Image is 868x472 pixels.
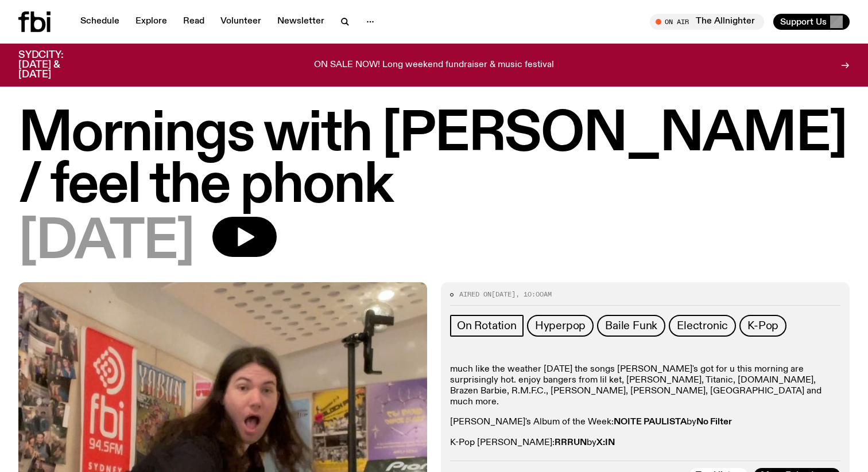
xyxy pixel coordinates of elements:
a: Explore [129,14,174,30]
span: [DATE] [18,217,194,268]
h3: SYDCITY: [DATE] & [DATE] [18,50,92,80]
p: much like the weather [DATE] the songs [PERSON_NAME]'s got for u this morning are surprisingly ho... [450,364,840,408]
strong: RRRUN [555,438,587,447]
a: Schedule [73,14,126,30]
button: On AirThe Allnighter [650,14,764,30]
a: Hyperpop [527,315,594,337]
p: K-Pop [PERSON_NAME]: by [450,438,840,448]
a: Read [176,14,211,30]
span: K-Pop [747,319,778,332]
span: Support Us [780,17,827,27]
strong: NOITE PAULISTA [614,418,687,427]
a: On Rotation [450,315,524,337]
span: Hyperpop [535,319,586,332]
a: Volunteer [214,14,268,30]
a: Newsletter [270,14,331,30]
a: Electronic [669,315,736,337]
span: Electronic [677,319,728,332]
strong: X:IN [596,438,615,447]
span: Aired on [459,290,491,299]
span: On Rotation [457,319,517,332]
span: [DATE] [491,290,516,299]
h1: Mornings with [PERSON_NAME] / feel the phonk [18,109,850,212]
button: Support Us [773,14,850,30]
p: [PERSON_NAME]'s Album of the Week: by [450,417,840,428]
span: , 10:00am [516,290,552,299]
span: Baile Funk [605,319,657,332]
a: K-Pop [739,315,786,337]
a: Baile Funk [597,315,665,337]
strong: No Filter [696,418,732,427]
p: ON SALE NOW! Long weekend fundraiser & music festival [314,60,554,71]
